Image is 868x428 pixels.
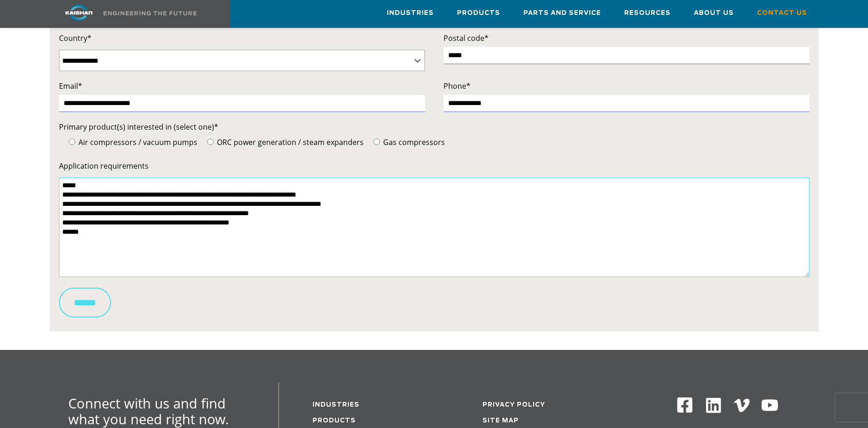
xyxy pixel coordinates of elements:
[59,32,425,45] label: Country*
[215,137,364,147] span: ORC power generation / steam expanders
[44,5,114,21] img: kaishan logo
[444,79,809,92] label: Phone*
[705,396,723,415] img: Linkedin
[387,0,434,26] a: Industries
[69,138,75,145] input: Air compressors / vacuum pumps
[104,11,196,15] img: Engineering the future
[624,0,671,26] a: Resources
[761,396,779,415] img: Youtube
[457,8,500,19] span: Products
[734,399,750,412] img: Vimeo
[387,8,434,19] span: Industries
[757,0,807,26] a: Contact Us
[77,137,197,147] span: Air compressors / vacuum pumps
[694,8,734,19] span: About Us
[313,402,359,408] a: Industries
[483,402,545,408] a: Privacy Policy
[59,159,809,172] label: Application requirements
[483,418,519,424] a: Site Map
[523,8,601,19] span: Parts and Service
[523,0,601,26] a: Parts and Service
[313,418,356,424] a: Products
[59,79,425,92] label: Email*
[444,32,809,45] label: Postal code*
[381,137,445,147] span: Gas compressors
[757,8,807,19] span: Contact Us
[676,396,693,414] img: Facebook
[694,0,734,26] a: About Us
[68,394,229,428] span: Connect with us and find what you need right now.
[207,138,214,145] input: ORC power generation / steam expanders
[624,8,671,19] span: Resources
[373,138,380,145] input: Gas compressors
[457,0,500,26] a: Products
